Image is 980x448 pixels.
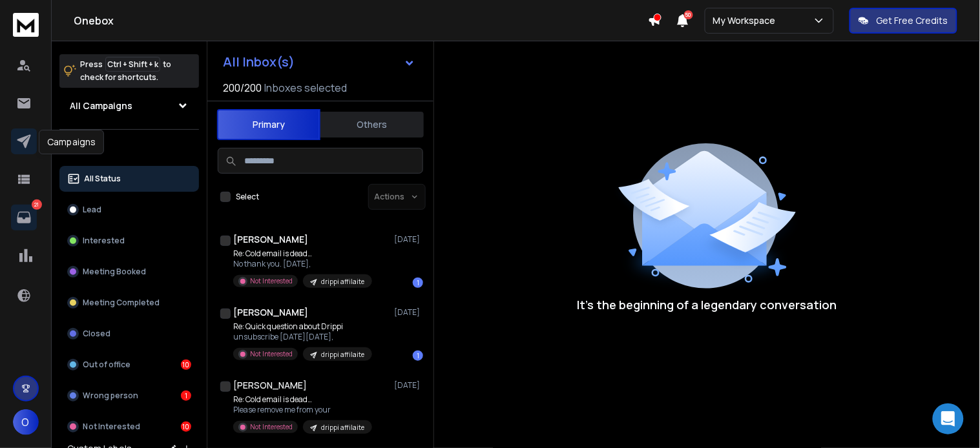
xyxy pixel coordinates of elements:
p: Get Free Credits [877,14,948,27]
p: Re: Quick question about Drippi [233,321,372,332]
button: O [13,409,39,435]
p: My Workspace [713,14,781,27]
h1: [PERSON_NAME] [233,233,308,246]
button: All Campaigns [59,93,199,119]
p: [DATE] [394,234,423,245]
p: Wrong person [83,391,138,401]
p: It’s the beginning of a legendary conversation [578,296,837,314]
p: drippi affilaite [321,350,364,360]
p: drippi affilaite [321,277,364,287]
img: logo [13,13,39,37]
h3: Filters [59,140,199,158]
p: Not Interested [250,349,293,359]
p: Re: Cold email is dead… [233,394,372,405]
p: Not Interested [83,422,140,432]
div: 1 [181,391,191,401]
div: Campaigns [39,130,104,154]
p: [DATE] [394,307,423,318]
p: Interested [83,236,125,246]
p: Press to check for shortcuts. [80,58,171,84]
h1: All Campaigns [70,99,132,112]
p: [DATE] [394,380,423,391]
button: Primary [217,109,320,140]
p: 21 [32,199,42,210]
p: Lead [83,205,101,215]
button: All Inbox(s) [213,49,426,75]
p: Not Interested [250,276,293,286]
p: Not Interested [250,422,293,432]
p: Closed [83,329,110,339]
button: Meeting Completed [59,290,199,316]
div: Open Intercom Messenger [933,403,964,434]
label: Select [236,192,259,202]
p: drippi affilaite [321,423,364,433]
p: No thank you. [DATE], [233,259,372,269]
button: Wrong person1 [59,383,199,409]
div: 10 [181,360,191,370]
p: unsubscribe [DATE][DATE], [233,332,372,342]
button: Not Interested10 [59,414,199,440]
p: Out of office [83,360,130,370]
p: Meeting Booked [83,267,146,277]
p: All Status [84,174,121,184]
h3: Inboxes selected [264,80,347,96]
p: Please remove me from your [233,405,372,415]
p: Re: Cold email is dead… [233,249,372,259]
div: 10 [181,422,191,432]
h1: Onebox [74,13,648,28]
div: 1 [413,278,423,288]
div: 1 [413,351,423,361]
h1: All Inbox(s) [223,56,295,68]
span: Ctrl + Shift + k [105,57,160,72]
button: All Status [59,166,199,192]
span: 50 [684,10,693,19]
button: Meeting Booked [59,259,199,285]
button: Lead [59,197,199,223]
button: Out of office10 [59,352,199,378]
span: 200 / 200 [223,80,262,96]
h1: [PERSON_NAME] [233,306,308,319]
button: Get Free Credits [850,8,957,34]
button: Others [320,110,424,139]
button: Interested [59,228,199,254]
button: Closed [59,321,199,347]
p: Meeting Completed [83,298,160,308]
a: 21 [11,205,37,230]
h1: [PERSON_NAME] [233,379,307,392]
